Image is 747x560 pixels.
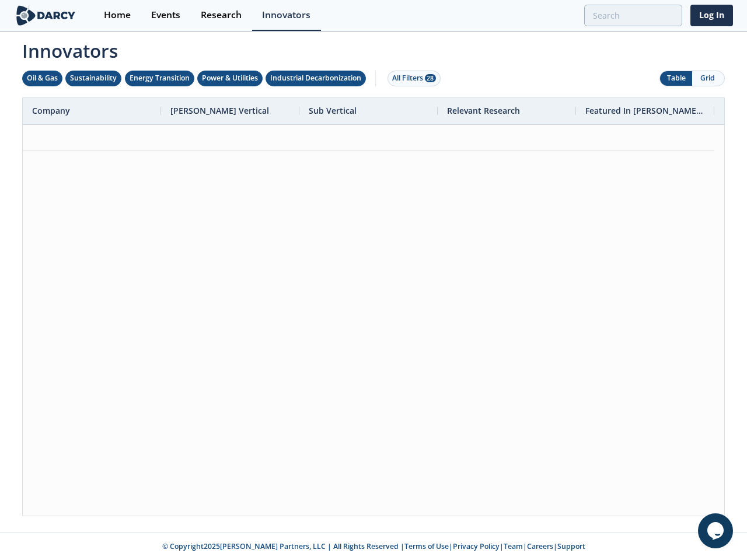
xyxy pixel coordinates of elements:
span: Featured In [PERSON_NAME] Live [585,105,705,116]
a: Privacy Policy [453,541,500,551]
span: Relevant Research [447,105,520,116]
div: Oil & Gas [27,73,58,83]
span: 28 [425,74,436,82]
div: Industrial Decarbonization [270,73,361,83]
button: Industrial Decarbonization [266,71,366,86]
a: Team [504,541,523,551]
span: Sub Vertical [309,105,357,116]
div: Research [201,10,242,20]
div: Power & Utilities [202,73,258,83]
input: Advanced Search [584,5,682,26]
div: Innovators [262,10,310,20]
button: All Filters 28 [388,71,441,86]
img: logo-wide.svg [14,5,78,26]
a: Support [557,541,585,551]
div: Events [151,10,180,20]
span: Company [32,105,70,116]
button: Sustainability [65,71,121,86]
button: Power & Utilities [197,71,263,86]
div: Energy Transition [130,73,190,83]
div: Home [104,10,131,20]
a: Careers [527,541,553,551]
div: Sustainability [70,73,117,83]
div: All Filters [392,73,436,83]
span: [PERSON_NAME] Vertical [170,105,269,116]
p: © Copyright 2025 [PERSON_NAME] Partners, LLC | All Rights Reserved | | | | | [16,541,731,552]
button: Grid [692,71,724,86]
button: Energy Transition [125,71,194,86]
a: Terms of Use [404,541,449,551]
span: Innovators [14,33,733,64]
button: Oil & Gas [22,71,62,86]
iframe: chat widget [698,513,735,548]
button: Table [660,71,692,86]
a: Log In [690,5,733,26]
